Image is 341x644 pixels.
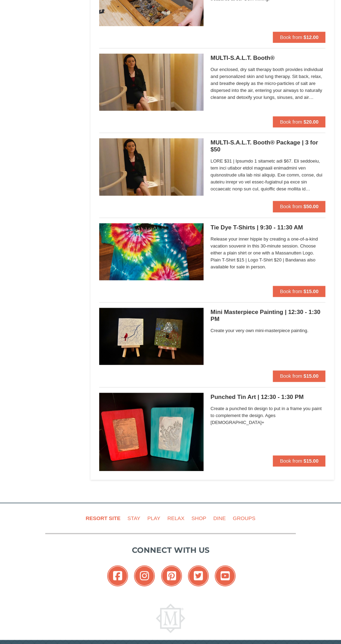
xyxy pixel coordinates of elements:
[144,510,163,526] a: Play
[273,201,325,212] button: Book from $50.00
[211,327,325,334] span: Create your very own mini-masterpiece painting.
[230,510,258,526] a: Groups
[211,139,325,153] h5: MULTI-S.A.L.T. Booth® Package | 3 for $50
[303,119,318,125] strong: $20.00
[273,32,325,43] button: Book from $12.00
[303,289,318,294] strong: $15.00
[303,204,318,209] strong: $50.00
[211,394,325,401] h5: Punched Tin Art | 12:30 - 1:30 PM
[99,54,204,111] img: 6619873-480-72cc3260.jpg
[99,138,204,195] img: 6619873-585-86820cc0.jpg
[273,455,325,466] button: Book from $15.00
[211,236,325,270] span: Release your inner hippie by creating a one-of-a-kind vacation souvenir in this 30-minute session...
[125,510,143,526] a: Stay
[280,34,302,40] span: Book from
[273,116,325,127] button: Book from $20.00
[99,308,204,365] img: 6619869-1756-9fb04209.png
[189,510,209,526] a: Shop
[211,224,325,231] h5: Tie Dye T-Shirts | 9:30 - 11:30 AM
[280,289,302,294] span: Book from
[99,223,204,280] img: 6619869-1512-3c4c33a7.png
[211,158,325,193] span: LORE $31 | Ipsumdo 1 sitametc adi $67. Eli seddoeiu, tem inci utlabor etdol magnaali enimadmini v...
[280,204,302,209] span: Book from
[303,373,318,379] strong: $15.00
[211,309,325,323] h5: Mini Masterpiece Painting | 12:30 - 1:30 PM
[280,373,302,379] span: Book from
[211,405,325,426] span: Create a punched tin design to put in a frame you paint to complement the design. Ages [DEMOGRAPH...
[211,66,325,101] span: Our enclosed, dry salt therapy booth provides individual and personalized skin and lung therapy. ...
[211,55,325,62] h5: MULTI-S.A.L.T. Booth®
[303,34,318,40] strong: $12.00
[211,510,229,526] a: Dine
[280,119,302,125] span: Book from
[45,544,296,556] p: Connect with us
[165,510,187,526] a: Relax
[99,393,204,471] img: 6619869-1399-a357e133.jpg
[273,370,325,382] button: Book from $15.00
[83,510,123,526] a: Resort Site
[303,458,318,464] strong: $15.00
[156,604,185,633] img: Massanutten Resort Logo
[273,286,325,297] button: Book from $15.00
[280,458,302,464] span: Book from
